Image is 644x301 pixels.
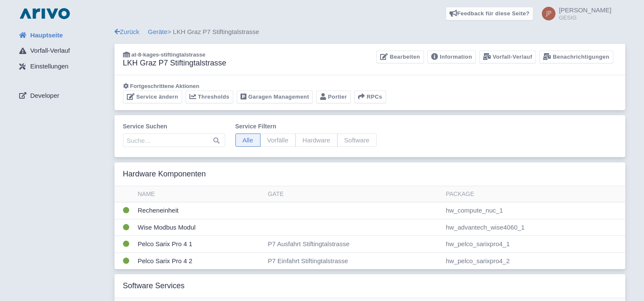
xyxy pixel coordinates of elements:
th: Gate [264,186,442,202]
a: Benachrichtigungen [539,51,613,64]
td: hw_pelco_sarixpro4_2 [442,253,625,269]
th: Name [135,186,265,202]
td: Pelco Sarix Pro 4 2 [135,253,265,269]
button: RPCs [354,91,386,104]
span: Alle [235,133,260,147]
td: P7 Ausfahrt Stiftingtalstrasse [264,236,442,253]
h3: Hardware Komponenten [123,170,206,179]
input: Suche… [123,133,225,147]
td: hw_pelco_sarixpro4_1 [442,236,625,253]
a: Service ändern [123,91,182,104]
a: Bearbeiten [376,51,424,64]
td: P7 Einfahrt Stiftingtalstrasse [264,253,442,269]
img: logo [17,7,72,20]
a: Geräte [148,28,168,35]
span: Developer [30,91,59,101]
div: > LKH Graz P7 Stiftingtalstrasse [114,27,625,37]
span: Vorfall-Verlauf [30,46,70,56]
small: GESIG [559,15,611,20]
span: [PERSON_NAME] [559,6,611,14]
td: Wise Modbus Modul [135,219,265,236]
span: Einstellungen [30,62,69,71]
span: Fortgeschrittene Aktionen [130,83,200,89]
a: Einstellungen [12,59,114,75]
span: Vorfälle [260,133,296,147]
a: Hauptseite [12,27,114,43]
span: Hardware [295,133,338,147]
label: Service filtern [235,122,377,131]
a: Garagen Management [237,91,313,104]
td: Recheneinheit [135,202,265,219]
a: Developer [12,88,114,104]
a: [PERSON_NAME] GESIG [537,7,611,20]
a: Zurück [114,28,140,35]
a: Vorfall-Verlauf [479,51,536,64]
h3: Software Services [123,281,185,291]
span: Software [337,133,377,147]
td: Pelco Sarix Pro 4 1 [135,236,265,253]
span: Hauptseite [30,31,63,40]
a: Information [427,51,476,64]
a: Thresholds [186,91,233,104]
a: Portier [316,91,351,104]
label: Service suchen [123,122,225,131]
span: at-8-kages-stiftingtalstrasse [132,51,206,58]
a: Vorfall-Verlauf [12,43,114,59]
h3: LKH Graz P7 Stiftingtalstrasse [123,59,226,68]
a: Feedback für diese Seite? [446,7,534,20]
td: hw_advantech_wise4060_1 [442,219,625,236]
th: Package [442,186,625,202]
td: hw_compute_nuc_1 [442,202,625,219]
